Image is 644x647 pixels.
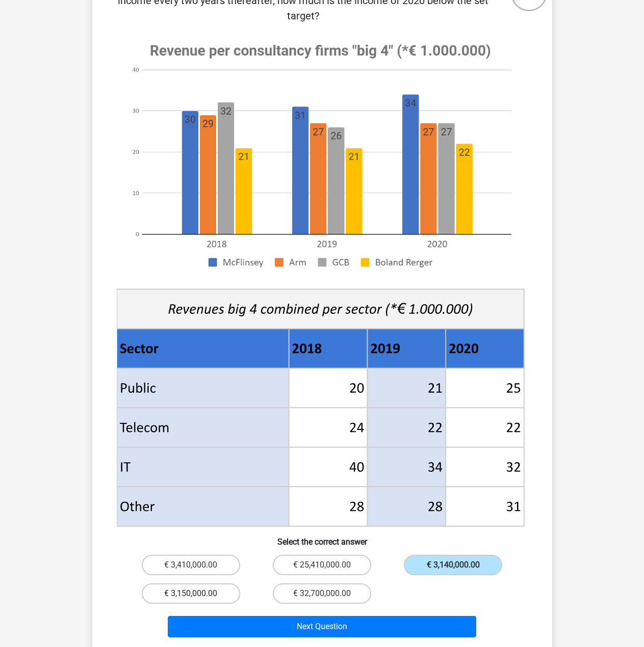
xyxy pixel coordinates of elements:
[142,583,240,604] label: € 3,150,000.00
[404,555,502,575] label: € 3,140,000.00
[109,529,536,547] h6: Select the correct answer
[168,616,476,637] button: Next Question
[142,555,240,575] label: € 3,410,000.00
[273,555,371,575] label: € 25,410,000.00
[273,583,371,604] label: € 32,700,000.00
